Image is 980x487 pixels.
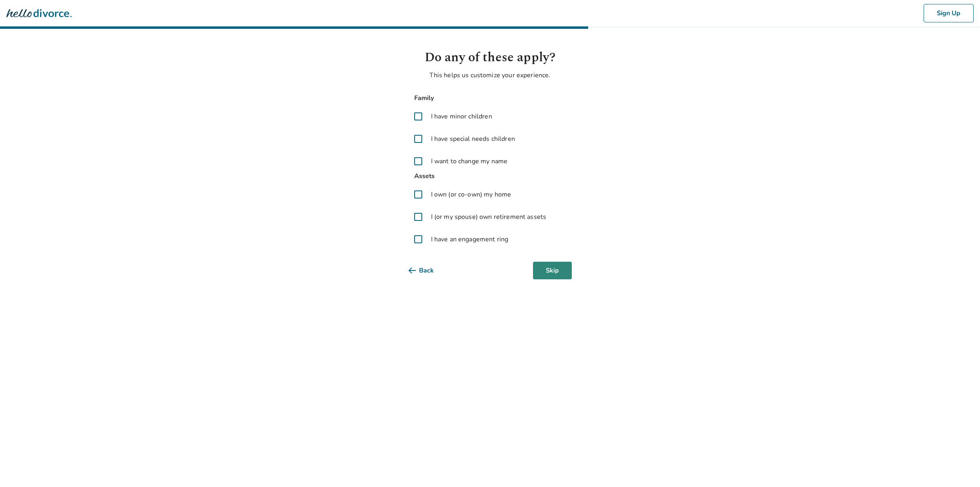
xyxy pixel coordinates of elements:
span: I own (or co-own) my home [431,190,511,199]
span: I have special needs children [431,134,515,144]
button: Back [409,262,447,279]
span: I have minor children [431,112,492,121]
iframe: Chat Widget [940,449,980,487]
span: I want to change my name [431,156,508,166]
span: Family [409,93,572,104]
button: Sign Up [924,4,974,22]
span: I have an engagement ring [431,234,509,244]
span: I (or my spouse) own retirement assets [431,212,547,222]
p: This helps us customize your experience. [409,70,572,80]
span: Assets [409,171,572,182]
button: Skip [533,262,572,279]
h1: Do any of these apply? [409,48,572,67]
